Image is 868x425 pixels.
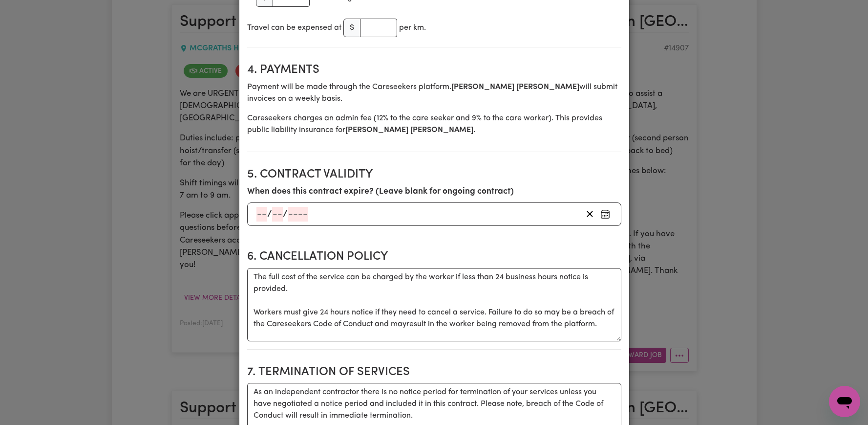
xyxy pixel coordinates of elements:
[343,19,360,37] span: $
[247,81,621,105] p: Payment will be made through the Careseekers platform. will submit invoices on a weekly basis.
[247,63,621,77] h2: 4. Payments
[582,207,597,222] button: Remove contract expiry date
[345,126,473,134] b: [PERSON_NAME] [PERSON_NAME]
[247,168,621,182] h2: 5. Contract Validity
[256,207,267,222] input: --
[267,209,272,220] span: /
[288,207,308,222] input: ----
[247,250,621,264] h2: 6. Cancellation Policy
[247,268,621,341] textarea: The full cost of the service can be charged by the worker if less than 24 business hours notice i...
[247,112,621,136] p: Careseekers charges an admin fee ( 12 % to the care seeker and 9% to the care worker). This provi...
[272,207,283,222] input: --
[247,17,621,39] div: Travel can be expensed at per km.
[283,209,288,220] span: /
[247,365,621,380] h2: 7. Termination of Services
[597,207,613,222] button: Enter an expiry date for this contract (optional)
[451,83,579,91] b: [PERSON_NAME] [PERSON_NAME]
[247,185,514,198] label: When does this contract expire? (Leave blank for ongoing contract)
[829,386,860,417] iframe: Button to launch messaging window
